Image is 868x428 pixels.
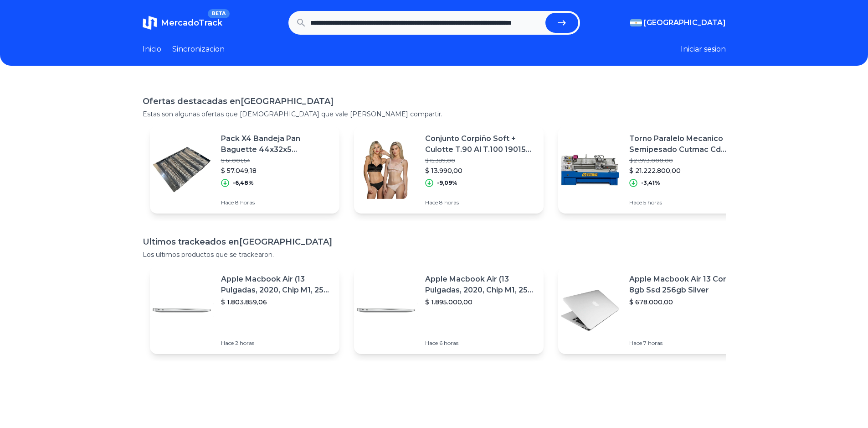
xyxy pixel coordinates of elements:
p: Hace 2 horas [221,339,332,347]
p: $ 61.001,64 [221,157,332,164]
p: Estas son algunas ofertas que [DEMOGRAPHIC_DATA] que vale [PERSON_NAME] compartir. [143,110,726,119]
a: Featured imageApple Macbook Air 13 Core I5 8gb Ssd 256gb Silver$ 678.000,00Hace 7 horas [558,266,748,354]
p: $ 1.803.859,06 [221,298,332,307]
p: $ 21.222.800,00 [629,166,740,175]
p: Apple Macbook Air (13 Pulgadas, 2020, Chip M1, 256 Gb De Ssd, 8 Gb De Ram) - Plata [221,274,332,296]
p: $ 15.389,00 [425,157,536,164]
span: BETA [208,9,229,18]
img: Featured image [558,138,622,202]
img: MercadoTrack [143,16,157,30]
span: [GEOGRAPHIC_DATA] [644,17,726,28]
p: $ 1.895.000,00 [425,298,536,307]
p: Apple Macbook Air 13 Core I5 8gb Ssd 256gb Silver [629,274,740,296]
img: Featured image [354,138,418,202]
a: MercadoTrackBETA [143,16,222,30]
img: Argentina [630,19,642,26]
p: Los ultimos productos que se trackearon. [143,250,726,259]
p: -6,48% [233,179,254,187]
span: MercadoTrack [161,18,222,28]
p: $ 13.990,00 [425,166,536,175]
a: Featured imageConjunto Corpiño Soft + Culotte T.90 Al T.100 19015 So Pink!$ 15.389,00$ 13.990,00-... [354,126,544,214]
a: Inicio [143,44,161,55]
p: $ 678.000,00 [629,298,740,307]
a: Sincronizacion [172,44,225,55]
a: Featured imageApple Macbook Air (13 Pulgadas, 2020, Chip M1, 256 Gb De Ssd, 8 Gb De Ram) - Plata$... [354,266,544,354]
button: [GEOGRAPHIC_DATA] [630,17,726,28]
p: -9,09% [437,179,457,187]
p: -3,41% [641,179,660,187]
p: Torno Paralelo Mecanico Semipesado Cutmac Cd 6241 X 1500 Mm [629,133,740,155]
p: Apple Macbook Air (13 Pulgadas, 2020, Chip M1, 256 Gb De Ssd, 8 Gb De Ram) - Plata [425,274,536,296]
p: Hace 6 horas [425,339,536,347]
a: Featured imagePack X4 Bandeja Pan Baguette 44x32x5 [PERSON_NAME]. [GEOGRAPHIC_DATA]$ 61.001,64$ 5... [150,126,339,214]
p: Pack X4 Bandeja Pan Baguette 44x32x5 [PERSON_NAME]. [GEOGRAPHIC_DATA] [221,133,332,155]
a: Featured imageApple Macbook Air (13 Pulgadas, 2020, Chip M1, 256 Gb De Ssd, 8 Gb De Ram) - Plata$... [150,266,339,354]
img: Featured image [354,278,418,342]
p: $ 21.973.000,00 [629,157,740,164]
img: Featured image [150,138,214,202]
p: Hace 5 horas [629,199,740,206]
button: Iniciar sesion [681,44,726,55]
p: Hace 8 horas [221,199,332,206]
h1: Ultimos trackeados en [GEOGRAPHIC_DATA] [143,235,726,248]
p: $ 57.049,18 [221,166,332,175]
img: Featured image [558,278,622,342]
a: Featured imageTorno Paralelo Mecanico Semipesado Cutmac Cd 6241 X 1500 Mm$ 21.973.000,00$ 21.222.... [558,126,748,214]
p: Hace 7 horas [629,339,740,347]
p: Hace 8 horas [425,199,536,206]
p: Conjunto Corpiño Soft + Culotte T.90 Al T.100 19015 So Pink! [425,133,536,155]
img: Featured image [150,278,214,342]
h1: Ofertas destacadas en [GEOGRAPHIC_DATA] [143,95,726,108]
